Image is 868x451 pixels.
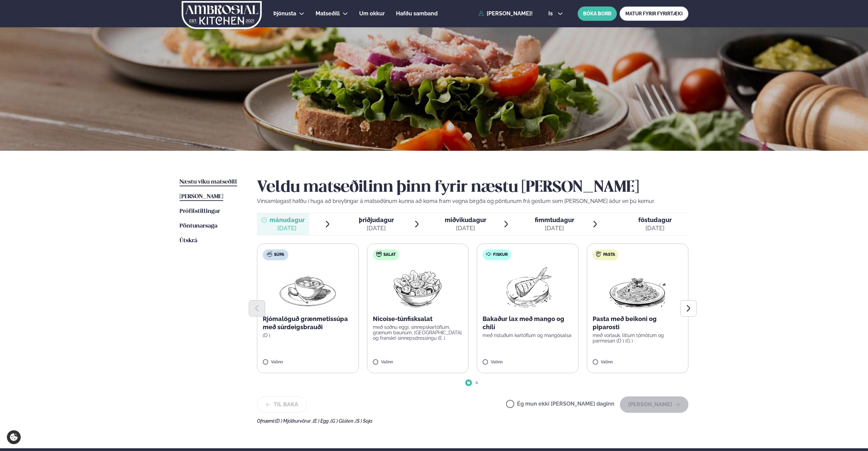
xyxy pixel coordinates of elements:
p: Nicoise-túnfisksalat [373,315,463,323]
a: Um okkur [359,10,385,18]
span: Salat [383,252,396,258]
span: Útskrá [180,238,197,244]
span: Matseðill [316,10,340,17]
a: Matseðill [316,10,340,18]
p: (D ) [263,333,353,338]
p: með soðnu eggi, sinnepskartöflum, grænum baunum, [GEOGRAPHIC_DATA] og franskri sinnepsdressingu (E ) [373,324,463,341]
h2: Veldu matseðilinn þinn fyrir næstu [PERSON_NAME] [257,178,688,197]
p: Rjómalöguð grænmetissúpa með súrdeigsbrauði [263,315,353,331]
span: (E ) Egg , [313,418,331,424]
span: Go to slide 1 [467,381,470,384]
span: fimmtudagur [535,216,574,223]
span: [PERSON_NAME] [180,194,223,200]
button: Previous slide [249,300,265,317]
p: Bakaður lax með mango og chilí [483,315,573,331]
p: Vinsamlegast hafðu í huga að breytingar á matseðlinum kunna að koma fram vegna birgða og pöntunum... [257,197,688,205]
a: MATUR FYRIR FYRIRTÆKI [620,6,688,21]
div: [DATE] [359,224,394,232]
button: Next slide [680,300,697,317]
button: [PERSON_NAME] [620,396,688,413]
span: miðvikudagur [445,216,486,223]
a: [PERSON_NAME]! [478,11,533,17]
p: með ristuðum kartöflum og mangósalsa [483,333,573,338]
span: mánudagur [270,216,305,223]
span: Næstu viku matseðill [180,179,237,185]
span: Pöntunarsaga [180,223,217,229]
div: [DATE] [638,224,672,232]
span: Hafðu samband [396,10,438,17]
img: Salad.png [387,266,448,309]
div: [DATE] [445,224,486,232]
img: Spagetti.png [608,266,668,309]
img: Soup.png [278,266,338,309]
span: is [548,11,555,16]
button: Til baka [257,396,307,413]
a: Cookie settings [7,430,21,444]
a: Prófílstillingar [180,207,220,216]
img: logo [181,1,262,29]
a: Pöntunarsaga [180,222,217,230]
span: föstudagur [638,216,672,223]
a: [PERSON_NAME] [180,193,223,201]
span: Pasta [603,252,615,258]
button: is [543,11,568,16]
img: soup.svg [267,251,272,257]
p: með vorlauk, litlum tómötum og parmesan (D ) (G ) [593,333,683,344]
img: pasta.svg [596,251,601,257]
a: Næstu viku matseðill [180,178,237,186]
span: Súpa [274,252,284,258]
a: Þjónusta [273,10,296,18]
span: (S ) Soja [355,418,372,424]
a: Hafðu samband [396,10,438,18]
img: Fish.png [498,266,558,309]
span: Um okkur [359,10,385,17]
a: Útskrá [180,237,197,245]
div: [DATE] [270,224,305,232]
span: þriðjudagur [359,216,394,223]
span: (D ) Mjólkurvörur , [275,418,313,424]
img: fish.svg [486,251,491,257]
span: Go to slide 2 [475,381,478,384]
span: Fiskur [493,252,508,258]
span: Prófílstillingar [180,208,220,214]
div: Ofnæmi: [257,418,688,424]
span: Þjónusta [273,10,296,17]
div: [DATE] [535,224,574,232]
span: (G ) Glúten , [331,418,355,424]
p: Pasta með beikoni og piparosti [593,315,683,331]
button: BÓKA BORÐ [578,6,617,21]
img: salad.svg [376,251,382,257]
